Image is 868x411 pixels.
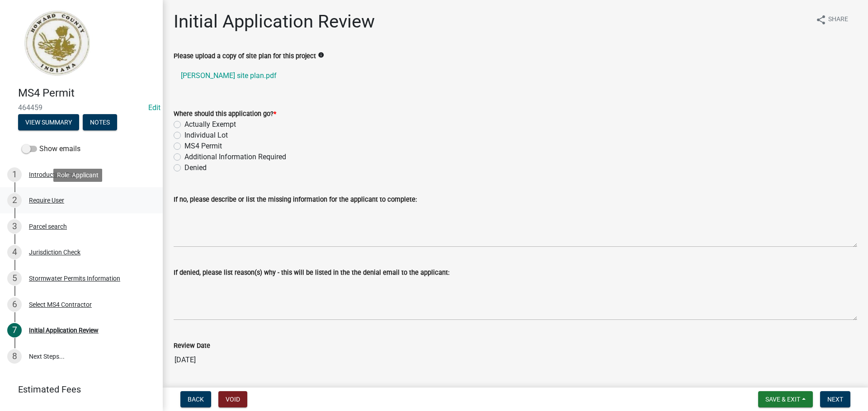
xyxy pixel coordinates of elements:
[29,301,92,308] div: Select MS4 Contractor
[18,9,95,77] img: Howard County, Indiana
[29,275,120,282] div: Stormwater Permits Information
[7,323,22,337] div: 7
[828,14,848,25] span: Share
[7,349,22,364] div: 8
[29,249,80,255] div: Jurisdiction Check
[7,297,22,312] div: 6
[7,245,22,259] div: 4
[53,169,102,182] div: Role: Applicant
[7,167,22,182] div: 1
[22,143,80,154] label: Show emails
[174,270,449,276] label: If denied, please list reason(s) why - this will be listed in the the denial email to the applicant:
[184,162,207,173] label: Denied
[180,391,211,407] button: Back
[29,171,77,178] div: Introduction Text
[174,343,210,349] label: Review Date
[827,396,843,403] span: Next
[83,119,117,126] wm-modal-confirm: Notes
[18,87,156,100] h4: MS4 Permit
[7,380,148,398] a: Estimated Fees
[29,197,64,203] div: Require User
[29,223,67,230] div: Parcel search
[318,52,324,58] i: info
[148,103,160,112] a: Edit
[18,119,79,126] wm-modal-confirm: Summary
[184,152,286,162] label: Additional Information Required
[29,327,99,333] div: Initial Application Review
[820,391,850,407] button: Next
[174,53,316,60] label: Please upload a copy of site plan for this project
[184,141,222,152] label: MS4 Permit
[218,391,247,407] button: Void
[808,11,855,28] button: shareShare
[174,11,375,32] h1: Initial Application Review
[7,271,22,286] div: 5
[148,103,160,112] wm-modal-confirm: Edit Application Number
[7,219,22,234] div: 3
[188,396,204,403] span: Back
[18,114,79,130] button: View Summary
[765,396,800,403] span: Save & Exit
[816,14,826,25] i: share
[174,111,276,117] label: Where should this application go?
[7,193,22,208] div: 2
[174,197,417,203] label: If no, please describe or list the missing information for the applicant to complete:
[184,130,228,141] label: Individual Lot
[18,103,145,112] span: 464459
[184,119,236,130] label: Actually Exempt
[758,391,813,407] button: Save & Exit
[83,114,117,130] button: Notes
[174,65,857,87] a: [PERSON_NAME] site plan.pdf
